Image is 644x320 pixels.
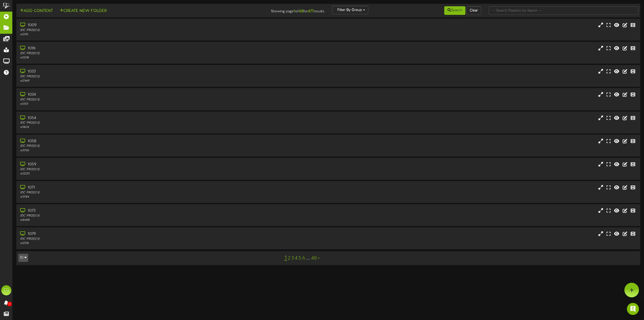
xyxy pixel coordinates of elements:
button: Search [444,6,465,15]
div: 1016 [20,46,272,51]
a: 5 [299,256,301,261]
div: # 13121 [20,102,272,106]
div: 1058 [20,138,272,144]
div: # 16458 [20,218,272,222]
div: Showing page of for results [224,6,328,14]
a: 1 [285,255,287,261]
div: # 11784 [20,195,272,199]
div: IDC PRO ( 12:5 ) [20,75,272,79]
div: IDC PRO ( 12:5 ) [20,98,272,102]
a: 48 [311,256,317,261]
div: 1034 [20,92,272,98]
span: 0 [7,302,12,306]
div: 1059 [20,162,272,167]
button: Create New Folder [58,8,108,14]
div: # 13220 [20,172,272,176]
div: IDC PRO ( 12:5 ) [20,214,272,218]
div: IDC PRO ( 12:5 ) [20,28,272,32]
a: ... [306,256,310,261]
div: 1033 [20,69,272,75]
strong: 1 [294,9,295,14]
a: 3 [291,256,294,261]
div: # 12216 [20,241,272,245]
a: 2 [288,256,290,261]
button: Add Content [18,8,54,14]
a: 4 [295,256,298,261]
div: # 13218 [20,56,272,60]
div: IDC PRO ( 12:5 ) [20,191,272,195]
div: IDC PRO ( 12:5 ) [20,167,272,172]
div: 1073 [20,208,272,214]
button: 10 [18,254,28,262]
input: -- Search Playlists by Name -- [489,6,638,15]
a: > [318,256,320,261]
a: 6 [302,256,305,261]
div: # 13115 [20,32,272,37]
div: 1079 [20,231,272,237]
div: # 12449 [20,79,272,83]
button: Filter By Group [332,6,368,14]
div: IDC PRO ( 12:5 ) [20,51,272,56]
strong: 48 [299,9,303,14]
div: # 11624 [20,125,272,129]
div: CG [1,285,11,295]
div: IDC PRO ( 12:5 ) [20,144,272,148]
div: # 11750 [20,149,272,153]
button: Clear [466,6,481,15]
div: 1071 [20,185,272,191]
strong: 477 [308,9,314,14]
div: 1009 [20,22,272,28]
div: Open Intercom Messenger [627,303,639,315]
div: IDC PRO ( 12:5 ) [20,237,272,241]
div: 1054 [20,115,272,121]
div: IDC PRO ( 12:5 ) [20,121,272,125]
